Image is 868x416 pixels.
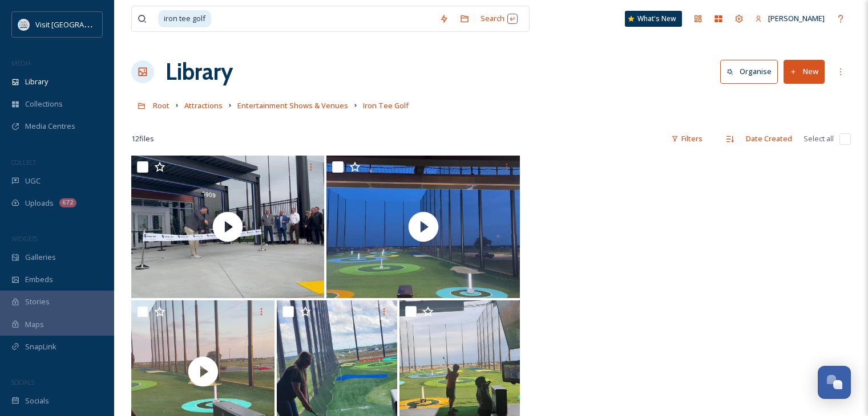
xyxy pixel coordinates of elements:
button: Open Chat [818,366,851,399]
a: Root [153,99,169,112]
span: WIDGETS [11,234,38,243]
img: QCCVB_VISIT_vert_logo_4c_tagline_122019.svg [18,19,30,30]
span: Maps [25,319,44,330]
a: Iron Tee Golf [363,99,409,112]
span: Entertainment Shows & Venues [237,100,348,111]
span: 12 file s [131,133,154,144]
span: Galleries [25,252,56,263]
span: Iron Tee Golf [363,100,409,111]
button: New [784,60,825,83]
span: Library [25,76,48,87]
a: What's New [625,11,682,27]
span: Embeds [25,274,53,285]
a: [PERSON_NAME] [749,7,830,30]
span: SOCIALS [11,378,34,386]
div: 672 [59,198,76,207]
span: Stories [25,296,50,307]
span: Attractions [184,100,223,111]
span: Root [153,100,169,111]
span: Collections [25,99,63,109]
div: Filters [665,128,708,150]
button: Organise [720,60,778,83]
span: Select all [804,133,834,144]
span: iron tee golf [158,10,211,27]
div: Search [475,7,523,30]
a: Attractions [184,99,223,112]
span: Socials [25,395,49,406]
span: UGC [25,176,41,186]
img: thumbnail [326,156,519,298]
span: [PERSON_NAME] [768,13,825,23]
span: Media Centres [25,121,75,132]
img: thumbnail [131,156,324,298]
a: Entertainment Shows & Venues [237,99,348,112]
a: Library [165,55,233,89]
span: COLLECT [11,158,36,166]
span: MEDIA [11,59,31,67]
div: Date Created [740,128,798,150]
span: Uploads [25,198,54,209]
span: SnapLink [25,341,56,352]
span: Visit [GEOGRAPHIC_DATA] [35,19,124,30]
